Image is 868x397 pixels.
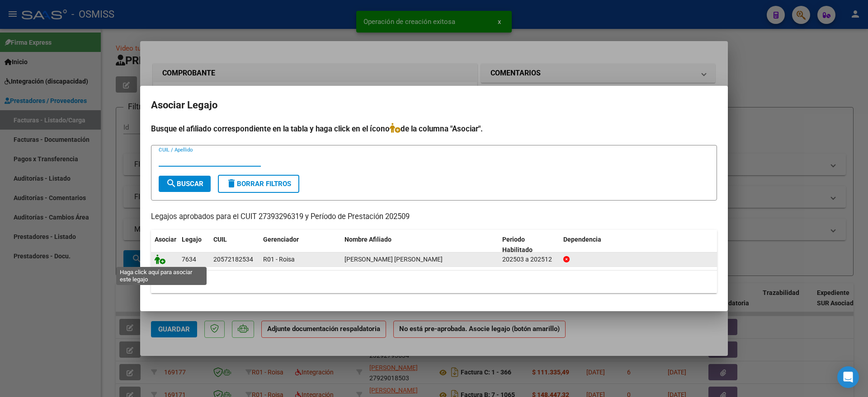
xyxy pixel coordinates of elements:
span: Buscar [166,180,203,188]
button: Buscar [159,176,211,192]
div: 202503 a 202512 [502,254,556,265]
mat-icon: search [166,178,177,189]
span: Legajo [182,236,202,243]
button: Borrar Filtros [218,175,299,193]
span: Nombre Afiliado [344,236,392,243]
h2: Asociar Legajo [151,97,717,114]
span: CUIL [213,236,227,243]
p: Legajos aprobados para el CUIT 27393296319 y Período de Prestación 202509 [151,211,717,223]
span: Asociar [155,236,176,243]
span: Periodo Habilitado [502,236,533,253]
datatable-header-cell: Dependencia [560,230,717,260]
div: Open Intercom Messenger [837,366,859,388]
span: Gerenciador [263,236,299,243]
datatable-header-cell: Legajo [178,230,210,260]
mat-icon: delete [226,178,237,189]
datatable-header-cell: Nombre Afiliado [341,230,499,260]
span: PEREZ EQUICE THIAGO JOSSUE [344,256,443,263]
span: R01 - Roisa [263,256,295,263]
span: 7634 [182,256,196,263]
span: Dependencia [563,236,601,243]
div: 1 registros [151,271,717,293]
span: Borrar Filtros [226,180,291,188]
datatable-header-cell: Periodo Habilitado [499,230,560,260]
div: 20572182534 [213,254,253,265]
datatable-header-cell: Asociar [151,230,178,260]
datatable-header-cell: CUIL [210,230,259,260]
datatable-header-cell: Gerenciador [259,230,341,260]
h4: Busque el afiliado correspondiente en la tabla y haga click en el ícono de la columna "Asociar". [151,123,717,135]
